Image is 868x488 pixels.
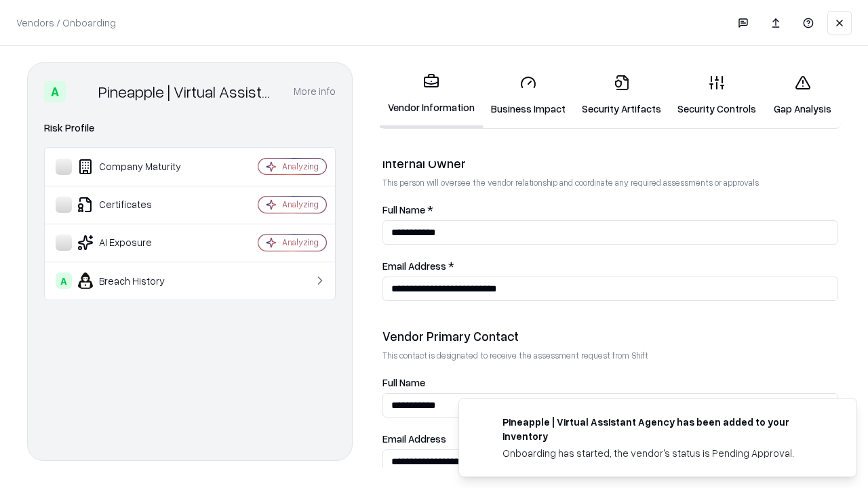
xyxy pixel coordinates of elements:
a: Security Controls [669,64,764,127]
button: More info [294,79,336,104]
label: Full Name * [382,205,838,215]
div: Onboarding has started, the vendor's status is Pending Approval. [502,446,824,460]
p: This person will oversee the vendor relationship and coordinate any required assessments or appro... [382,177,838,188]
div: A [44,81,66,102]
div: Pineapple | Virtual Assistant Agency [98,81,277,102]
div: Vendor Primary Contact [382,328,838,344]
label: Email Address * [382,261,838,271]
div: Analyzing [282,161,319,172]
img: Pineapple | Virtual Assistant Agency [71,81,93,102]
a: Vendor Information [380,62,483,128]
label: Email Address [382,434,838,444]
p: Vendors / Onboarding [16,16,116,30]
div: Risk Profile [44,120,336,136]
p: This contact is designated to receive the assessment request from Shift [382,350,838,361]
div: Company Maturity [56,159,218,175]
div: A [56,272,72,289]
div: Pineapple | Virtual Assistant Agency has been added to your inventory [502,415,824,443]
div: Breach History [56,272,218,289]
div: Analyzing [282,237,319,248]
div: AI Exposure [56,235,218,251]
div: Internal Owner [382,155,838,171]
a: Business Impact [483,64,574,127]
img: trypineapple.com [475,415,492,431]
a: Gap Analysis [764,64,841,127]
div: Certificates [56,197,218,213]
div: Analyzing [282,199,319,210]
a: Security Artifacts [574,64,669,127]
label: Full Name [382,378,838,388]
